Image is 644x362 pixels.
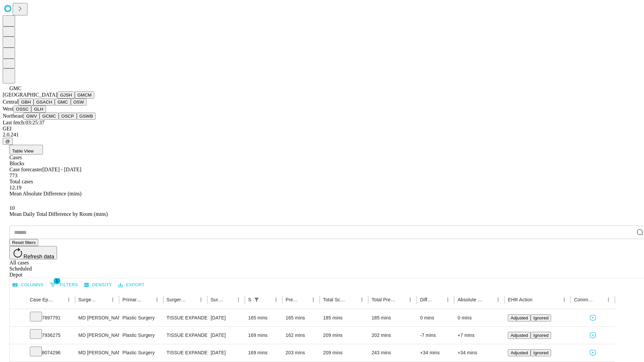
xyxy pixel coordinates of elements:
span: Adjusted [511,333,528,338]
span: 1 [54,278,60,284]
div: Plastic Surgery [122,344,160,361]
button: OSW [71,99,87,106]
div: +7 mins [458,327,501,344]
button: Menu [493,295,503,304]
button: Sort [187,295,196,304]
button: Sort [99,295,108,304]
div: MD [PERSON_NAME] [PERSON_NAME] Md [78,309,116,326]
button: Adjusted [508,349,531,356]
button: Ignored [531,349,551,356]
button: Menu [406,295,415,304]
button: Menu [559,295,569,304]
div: 0 mins [420,309,451,326]
div: [DATE] [211,309,241,326]
div: 8074296 [30,344,72,361]
button: Menu [196,295,206,304]
div: +34 mins [420,344,451,361]
div: 1 active filter [252,295,261,304]
button: GBH [18,99,34,106]
div: Surgeon Name [78,297,98,302]
div: Absolute Difference [458,297,483,302]
button: GLH [31,106,46,113]
span: Central [3,99,18,105]
button: Adjusted [508,314,531,321]
div: 169 mins [248,327,279,344]
span: Northeast [3,113,23,119]
button: Menu [271,295,281,304]
div: 7897791 [30,309,72,326]
div: -7 mins [420,327,451,344]
span: Adjusted [511,315,528,320]
span: Mean Daily Total Difference by Room (mins) [9,211,108,217]
button: Sort [143,295,152,304]
div: TISSUE EXPANDER PLACEMENT IN [MEDICAL_DATA] [167,309,204,326]
div: Plastic Surgery [122,309,160,326]
button: Refresh data [9,246,57,259]
span: [DATE] - [DATE] [42,167,81,172]
button: Sort [594,295,604,304]
div: Difference [420,297,433,302]
div: 185 mins [323,309,365,326]
div: Scheduled In Room Duration [248,297,251,302]
button: Select columns [11,280,45,290]
div: 209 mins [323,344,365,361]
button: Menu [108,295,117,304]
button: Expand [13,347,23,359]
button: Sort [348,295,357,304]
div: 0 mins [458,309,501,326]
button: GWV [23,113,40,120]
span: Last fetch: 03:25:37 [3,120,45,125]
div: 2.0.241 [3,132,641,138]
div: EHR Action [508,297,532,302]
button: Menu [234,295,243,304]
button: Menu [309,295,318,304]
span: Refresh data [23,254,54,259]
button: Sort [484,295,493,304]
span: Ignored [533,315,548,320]
button: GCMC [40,113,59,120]
button: Expand [13,312,23,324]
button: Expand [13,330,23,342]
div: GEI [3,126,641,132]
div: Comments [574,297,593,302]
span: [GEOGRAPHIC_DATA] [3,92,57,98]
span: 773 [9,173,17,178]
button: Sort [55,295,64,304]
button: Sort [262,295,271,304]
button: Sort [224,295,234,304]
div: Total Predicted Duration [372,297,396,302]
button: GMCM [75,92,94,99]
button: Sort [533,295,542,304]
button: GJSH [57,92,75,99]
div: MD [PERSON_NAME] [PERSON_NAME] Md [78,327,116,344]
button: GSACH [34,99,55,106]
button: Density [83,280,114,290]
div: Predicted In Room Duration [286,297,299,302]
span: Reset filters [12,240,36,245]
div: +34 mins [458,344,501,361]
div: 203 mins [286,344,317,361]
div: 165 mins [286,309,317,326]
div: 7936275 [30,327,72,344]
button: Menu [152,295,162,304]
button: OSSC [13,106,32,113]
div: TISSUE EXPANDER PLACEMENT IN [MEDICAL_DATA] [167,344,204,361]
div: TISSUE EXPANDER PLACEMENT IN [MEDICAL_DATA] [167,327,204,344]
button: Export [116,280,146,290]
div: 243 mins [372,344,414,361]
button: Menu [604,295,613,304]
div: Surgery Date [211,297,224,302]
button: Sort [299,295,309,304]
button: @ [3,138,13,145]
button: Menu [357,295,367,304]
span: Ignored [533,333,548,338]
div: 162 mins [286,327,317,344]
div: [DATE] [211,327,241,344]
span: Total cases [9,179,33,184]
button: Ignored [531,314,551,321]
div: 209 mins [323,327,365,344]
div: Total Scheduled Duration [323,297,347,302]
div: 169 mins [248,344,279,361]
button: Show filters [48,280,80,290]
span: Table View [12,148,34,154]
